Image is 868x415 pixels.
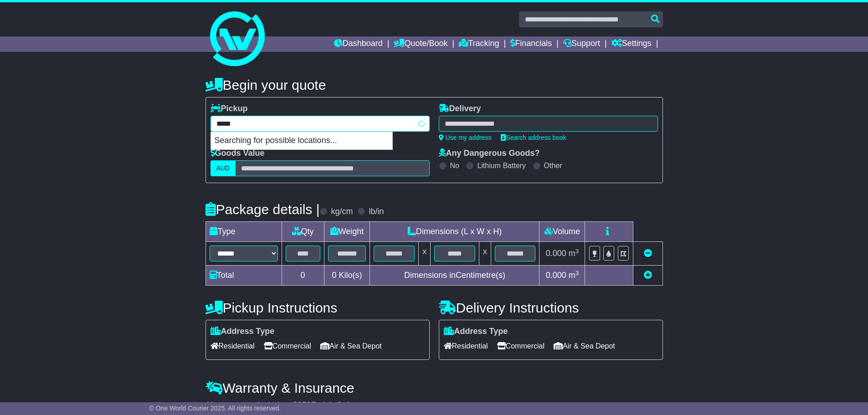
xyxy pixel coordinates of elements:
span: m [569,271,579,280]
a: Settings [611,36,652,52]
label: Address Type [211,327,275,337]
td: Weight [324,222,370,242]
a: Use my address [439,134,492,141]
span: 0 [332,271,336,280]
p: Searching for possible locations... [211,132,392,149]
label: Pickup [211,104,248,114]
span: Commercial [497,339,544,353]
td: Kilo(s) [324,266,370,286]
td: Volume [539,222,585,242]
td: 0 [282,266,324,286]
label: Goods Value [211,149,265,159]
label: No [450,161,459,170]
span: Commercial [264,339,311,353]
td: Total [205,266,282,286]
span: Residential [211,339,255,353]
a: Quote/Book [394,36,447,52]
td: Dimensions (L x W x H) [370,222,539,242]
span: 0.000 [546,249,566,258]
a: Remove this item [644,249,652,258]
td: Qty [282,222,324,242]
a: Financials [510,36,552,52]
span: 0.000 [546,271,566,280]
label: lb/in [369,207,384,217]
a: Support [563,36,600,52]
h4: Warranty & Insurance [205,380,663,395]
span: © One World Courier 2025. All rights reserved. [149,405,281,412]
td: x [479,242,491,266]
h4: Begin your quote [205,77,663,92]
h4: Package details | [205,202,320,217]
span: 250 [298,400,311,410]
span: m [569,249,579,258]
span: Air & Sea Depot [554,339,615,353]
label: Address Type [444,327,508,337]
div: All our quotes include a $ FreightSafe warranty. [205,400,663,410]
label: Any Dangerous Goods? [439,149,540,159]
a: Dashboard [334,36,383,52]
td: Type [205,222,282,242]
label: Other [544,161,562,170]
td: x [419,242,431,266]
sup: 3 [575,248,579,255]
a: Add new item [644,271,652,280]
label: Delivery [439,104,481,114]
label: kg/cm [331,207,353,217]
h4: Delivery Instructions [439,300,663,315]
typeahead: Please provide city [211,116,430,132]
a: Tracking [459,36,499,52]
span: Air & Sea Depot [320,339,382,353]
sup: 3 [575,270,579,277]
label: Lithium Battery [477,161,526,170]
a: Search address book [501,134,566,141]
td: Dimensions in Centimetre(s) [370,266,539,286]
h4: Pickup Instructions [205,300,430,315]
label: AUD [211,160,236,176]
span: Residential [444,339,488,353]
